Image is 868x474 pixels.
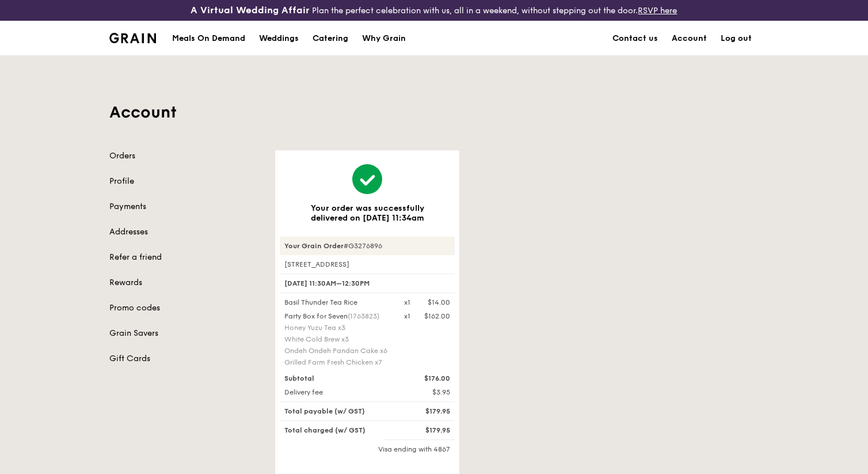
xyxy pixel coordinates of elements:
[109,102,759,123] h1: Account
[109,328,261,339] a: Grain Savers
[280,260,455,269] div: [STREET_ADDRESS]
[109,226,261,238] a: Addresses
[284,323,390,332] div: Honey Yuzu Tea x3
[294,203,441,223] h3: Your order was successfully delivered on [DATE] 11:34am
[714,21,759,56] a: Log out
[348,312,379,320] span: (1763823)
[424,312,450,321] div: $162.00
[284,358,390,367] div: Grilled Farm Fresh Chicken x7
[404,298,410,307] div: x1
[109,353,261,365] a: Gift Cards
[109,302,261,314] a: Promo codes
[397,374,457,383] div: $176.00
[277,426,397,435] div: Total charged (w/ GST)
[404,312,410,321] div: x1
[352,164,382,194] img: icon-bigtick-success.32661cc0.svg
[638,6,677,16] a: RSVP here
[191,5,310,16] h3: A Virtual Wedding Affair
[252,21,306,56] a: Weddings
[259,21,299,56] div: Weddings
[109,252,261,263] a: Refer a friend
[109,277,261,289] a: Rewards
[109,20,156,55] a: GrainGrain
[144,5,723,16] div: Plan the perfect celebration with us, all in a weekend, without stepping out the door.
[280,237,455,255] div: #G3276896
[284,335,390,344] div: White Cold Brew x3
[277,388,397,397] div: Delivery fee
[284,346,390,355] div: Ondeh Ondeh Pandan Cake x6
[665,21,714,56] a: Account
[109,150,261,162] a: Orders
[313,21,348,56] div: Catering
[109,33,156,43] img: Grain
[172,21,245,56] div: Meals On Demand
[280,274,455,293] div: [DATE] 11:30AM–12:30PM
[277,374,397,383] div: Subtotal
[606,21,665,56] a: Contact us
[277,298,397,307] div: Basil Thunder Tea Rice
[397,426,457,435] div: $179.95
[428,298,450,307] div: $14.00
[355,21,413,56] a: Why Grain
[362,21,406,56] div: Why Grain
[280,445,455,454] div: Visa ending with 4867
[109,176,261,187] a: Profile
[109,201,261,213] a: Payments
[397,407,457,416] div: $179.95
[306,21,355,56] a: Catering
[284,242,344,250] strong: Your Grain Order
[284,407,365,415] span: Total payable (w/ GST)
[397,388,457,397] div: $3.95
[284,312,390,321] div: Party Box for Seven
